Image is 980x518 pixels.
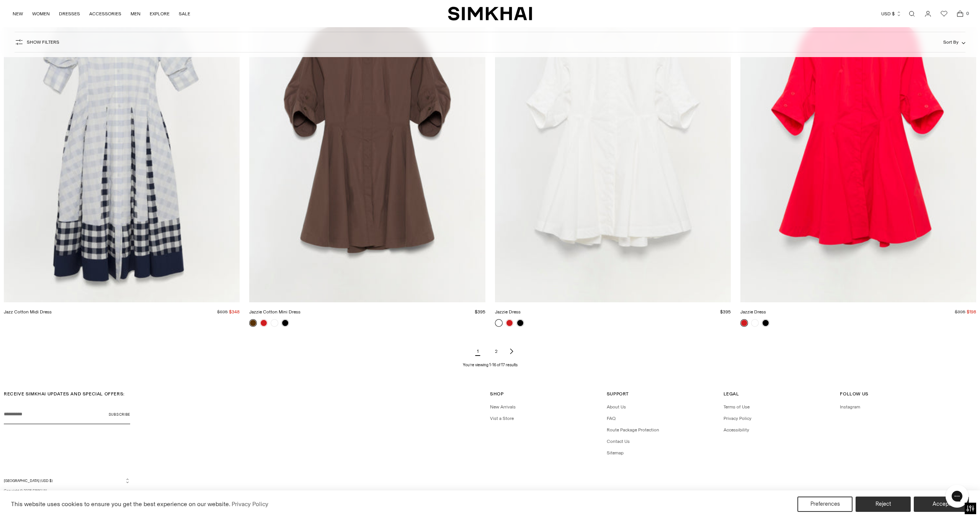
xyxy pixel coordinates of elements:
[740,309,766,315] a: Jazzie Dress
[15,36,59,48] button: Show Filters
[507,344,516,359] a: Next page of results
[955,309,965,315] s: $395
[11,500,230,508] span: This website uses cookies to ensure you get the best experience on our website.
[217,309,228,315] s: $695
[607,391,629,397] span: Support
[495,309,521,315] a: Jazzie Dress
[724,404,750,410] a: Terms of Use
[27,39,59,45] span: Show Filters
[607,439,630,444] a: Contact Us
[4,488,130,493] p: Copyright © 2025, .
[448,6,532,21] a: SIMKHAI
[490,391,503,397] span: Shop
[607,450,624,456] a: Sitemap
[179,5,190,22] a: SALE
[720,309,731,315] span: $395
[150,5,170,22] a: EXPLORE
[724,391,739,397] span: Legal
[964,10,971,17] span: 0
[109,405,130,424] button: Subscribe
[470,344,485,359] span: 1
[607,404,626,410] a: About Us
[490,416,514,421] a: Vist a Store
[942,482,972,510] iframe: Gorgias live chat messenger
[607,416,616,421] a: FAQ
[943,38,965,46] button: Sort By
[952,6,968,21] a: Open cart modal
[914,497,969,512] button: Accept
[89,5,121,22] a: ACCESSORIES
[967,309,976,315] span: $198
[488,344,504,359] a: Page 2 of results
[475,309,485,315] span: $395
[229,309,240,315] span: $348
[840,404,860,410] a: Instagram
[4,391,125,397] span: RECEIVE SIMKHAI UPDATES AND SPECIAL OFFERS:
[249,309,301,315] a: Jazzie Cotton Mini Dress
[4,309,52,315] a: Jazz Cotton Midi Dress
[131,5,140,22] a: MEN
[6,489,77,512] iframe: Sign Up via Text for Offers
[797,497,853,512] button: Preferences
[856,497,911,512] button: Reject
[607,427,659,433] a: Route Package Protection
[724,427,749,433] a: Accessibility
[4,478,130,484] button: [GEOGRAPHIC_DATA] (USD $)
[943,39,959,45] span: Sort By
[840,391,868,397] span: Follow Us
[936,6,952,21] a: Wishlist
[13,5,23,22] a: NEW
[463,362,518,368] p: You’re viewing 1-16 of 17 results
[904,6,920,21] a: Open search modal
[881,5,902,22] button: USD $
[33,488,47,493] a: SIMKHAI
[724,416,751,421] a: Privacy Policy
[490,404,516,410] a: New Arrivals
[32,5,50,22] a: WOMEN
[230,498,269,510] a: Privacy Policy (opens in a new tab)
[920,6,936,21] a: Go to the account page
[59,5,80,22] a: DRESSES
